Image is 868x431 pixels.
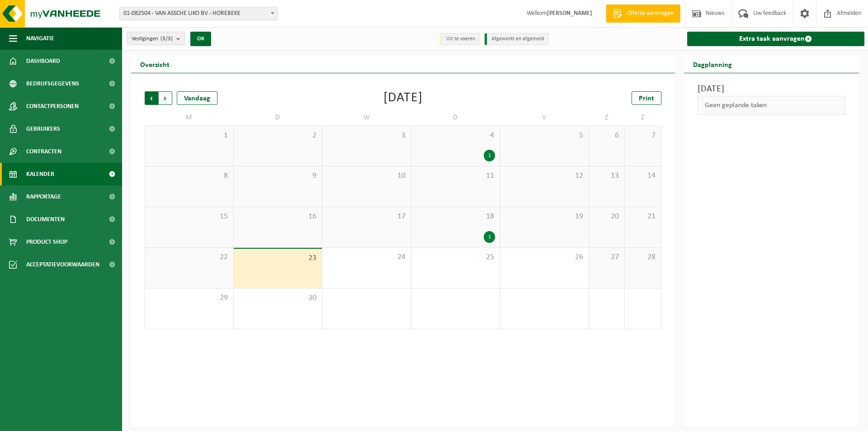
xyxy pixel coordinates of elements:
span: 30 [238,293,318,303]
a: Extra taak aanvragen [687,32,865,46]
span: 17 [327,212,406,222]
span: 28 [629,252,656,262]
span: 4 [416,131,495,141]
span: Dashboard [26,50,60,72]
span: 22 [150,252,229,262]
count: (3/3) [160,36,173,42]
span: 13 [594,171,620,181]
button: OK [190,32,211,46]
span: 1 [150,131,229,141]
span: 5 [505,131,584,141]
td: D [411,109,500,126]
span: 8 [150,171,229,181]
td: V [500,109,589,126]
span: 6 [594,131,620,141]
h2: Overzicht [131,55,179,73]
h3: [DATE] [698,82,846,96]
span: 29 [150,293,229,303]
span: 23 [238,253,318,263]
span: Contactpersonen [26,95,79,118]
div: Vandaag [177,91,217,105]
button: Vestigingen(3/3) [127,32,185,45]
td: W [322,109,411,126]
li: Uit te voeren [439,33,480,45]
td: Z [589,109,625,126]
div: [DATE] [383,91,423,105]
span: 12 [505,171,584,181]
li: Afgewerkt en afgemeld [485,33,549,45]
span: 10 [327,171,406,181]
div: Geen geplande taken [698,96,846,115]
a: Offerte aanvragen [606,5,680,23]
span: Navigatie [26,27,54,50]
div: 1 [484,150,495,161]
span: 26 [505,252,584,262]
span: 11 [416,171,495,181]
span: 20 [594,212,620,222]
td: M [145,109,234,126]
span: Volgende [159,91,172,105]
span: 19 [505,212,584,222]
span: Print [639,95,654,102]
span: 01-082504 - VAN ASSCHE LIKO BV - HOREBEKE [119,7,278,20]
span: 25 [416,252,495,262]
span: Vorige [145,91,158,105]
span: Gebruikers [26,118,60,140]
strong: [PERSON_NAME] [547,10,592,17]
span: 27 [594,252,620,262]
span: 01-082504 - VAN ASSCHE LIKO BV - HOREBEKE [120,7,277,20]
span: 7 [629,131,656,141]
span: Documenten [26,208,65,231]
span: Acceptatievoorwaarden [26,253,99,276]
h2: Dagplanning [684,55,741,73]
div: 1 [484,231,495,243]
span: 3 [327,131,406,141]
span: 9 [238,171,318,181]
span: Product Shop [26,231,67,253]
span: Bedrijfsgegevens [26,72,79,95]
span: 21 [629,212,656,222]
span: Vestigingen [132,32,173,46]
span: 24 [327,252,406,262]
td: D [234,109,323,126]
span: 14 [629,171,656,181]
span: 16 [238,212,318,222]
span: Rapportage [26,185,61,208]
span: Contracten [26,140,61,163]
span: Offerte aanvragen [624,9,676,18]
span: 18 [416,212,495,222]
td: Z [625,109,661,126]
span: 15 [150,212,229,222]
span: Kalender [26,163,54,185]
span: 2 [238,131,318,141]
a: Print [632,91,661,105]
